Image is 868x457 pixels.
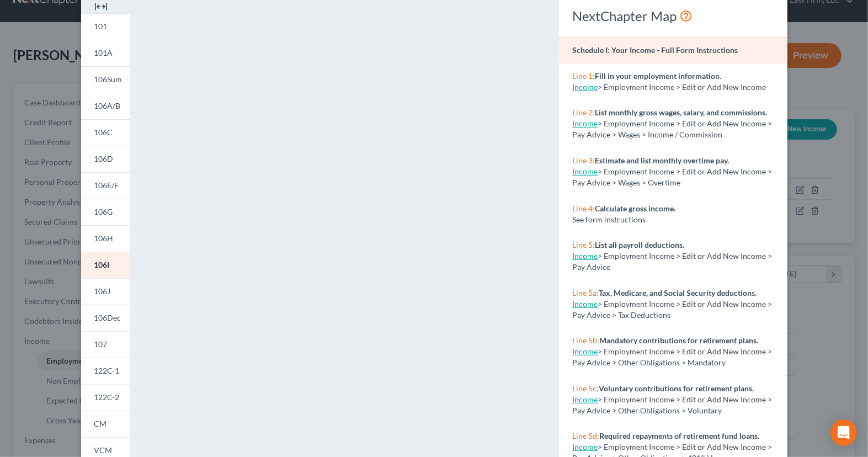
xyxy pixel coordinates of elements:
a: Income [572,82,598,92]
span: 106H [94,233,114,243]
span: Line 5d: [572,431,599,440]
span: 106E/F [94,180,119,190]
span: 106I [94,260,110,269]
span: > Employment Income > Edit or Add New Income > Pay Advice > Tax Deductions [572,299,772,320]
a: CM [81,411,130,437]
span: 101 [94,22,108,31]
a: 106G [81,199,130,225]
a: Income [572,167,598,176]
span: Line 5b: [572,336,599,345]
a: 106I [81,252,130,278]
span: Line 5: [572,240,595,249]
a: Income [572,299,598,309]
a: Income [572,251,598,261]
a: 101 [81,13,130,40]
strong: Required repayments of retirement fund loans. [599,431,759,440]
strong: List all payroll deductions. [595,240,684,249]
span: > Employment Income > Edit or Add New Income > Pay Advice [572,251,772,272]
span: > Employment Income > Edit or Add New Income > Pay Advice > Wages > Overtime [572,167,772,187]
a: 106C [81,119,130,146]
span: > Employment Income > Edit or Add New Income [598,82,766,92]
span: 106Dec [94,313,121,322]
span: 106J [94,286,111,296]
span: CM [94,419,107,428]
a: 106Dec [81,305,130,331]
a: 106E/F [81,172,130,199]
span: VCM [94,445,113,455]
a: Income [572,119,598,128]
strong: Voluntary contributions for retirement plans. [599,384,754,393]
strong: Schedule I: Your Income - Full Form Instructions [572,45,738,55]
span: Line 4: [572,204,595,213]
a: Income [572,347,598,356]
strong: List monthly gross wages, salary, and commissions. [595,108,767,117]
span: 106G [94,207,113,216]
a: 101A [81,40,130,66]
a: 122C-2 [81,384,130,411]
span: Line 5c: [572,384,599,393]
div: Open Intercom Messenger [830,419,857,446]
a: 107 [81,331,130,358]
span: Line 5a: [572,288,599,297]
span: > Employment Income > Edit or Add New Income > Pay Advice > Other Obligations > Mandatory [572,347,772,367]
a: Income [572,395,598,404]
span: 106D [94,154,114,163]
strong: Mandatory contributions for retirement plans. [599,336,758,345]
a: Income [572,442,598,451]
span: > Employment Income > Edit or Add New Income > Pay Advice > Wages > Income / Commission [572,119,772,139]
span: 106Sum [94,75,123,84]
span: 122C-2 [94,392,120,402]
a: 106A/B [81,93,130,119]
span: Line 2: [572,108,595,117]
strong: Fill in your employment information. [595,71,721,81]
strong: Calculate gross income. [595,204,675,213]
span: 101A [94,48,113,57]
a: 122C-1 [81,358,130,384]
span: See form instructions [572,215,646,224]
span: Line 3: [572,156,595,165]
a: 106J [81,278,130,305]
span: Line 1: [572,71,595,81]
span: > Employment Income > Edit or Add New Income > Pay Advice > Other Obligations > Voluntary [572,395,772,415]
div: NextChapter Map [572,7,774,25]
span: 106C [94,127,113,137]
span: 107 [94,339,108,349]
strong: Tax, Medicare, and Social Security deductions. [599,288,757,297]
span: 122C-1 [94,366,120,375]
a: 106Sum [81,66,130,93]
strong: Estimate and list monthly overtime pay. [595,156,729,165]
a: 106D [81,146,130,172]
span: 106A/B [94,101,121,110]
a: 106H [81,225,130,252]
